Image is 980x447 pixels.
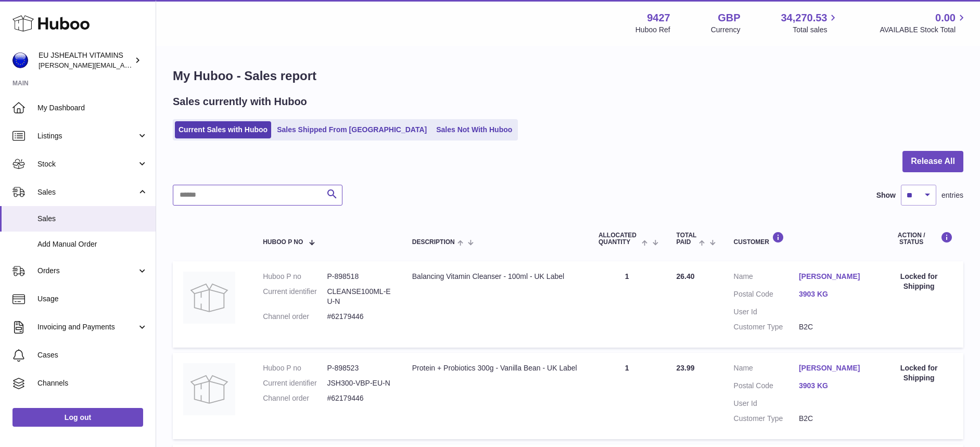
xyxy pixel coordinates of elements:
dd: B2C [799,322,864,332]
strong: 9427 [647,11,670,25]
dd: P-898518 [327,272,391,282]
dt: Huboo P no [263,363,327,373]
a: [PERSON_NAME] [799,363,864,373]
div: Locked for Shipping [885,363,953,383]
img: no-photo.jpg [183,363,235,415]
span: Sales [37,214,148,224]
dd: #62179446 [327,312,391,322]
dd: JSH300-VBP-EU-N [327,378,391,388]
img: laura@jessicasepel.com [12,53,28,68]
div: Action / Status [885,232,953,246]
dd: CLEANSE100ML-EU-N [327,287,391,306]
dt: Current identifier [263,287,327,306]
span: 26.40 [677,272,695,280]
span: Description [412,239,455,246]
td: 1 [588,353,666,439]
a: Sales Shipped From [GEOGRAPHIC_DATA] [273,121,430,138]
div: Protein + Probiotics 300g - Vanilla Bean - UK Label [412,363,578,373]
span: Orders [37,266,137,276]
dt: Customer Type [734,322,799,332]
div: Currency [711,25,741,35]
dt: Channel order [263,312,327,322]
span: 34,270.53 [781,11,827,25]
dt: User Id [734,307,799,317]
dt: Current identifier [263,378,327,388]
span: My Dashboard [37,103,148,113]
span: Sales [37,187,137,197]
span: Huboo P no [263,239,303,246]
div: Huboo Ref [635,25,670,35]
div: EU JSHEALTH VITAMINS [39,50,132,70]
a: 0.00 AVAILABLE Stock Total [880,11,968,35]
span: Stock [37,159,137,169]
dt: Channel order [263,393,327,403]
span: [PERSON_NAME][EMAIL_ADDRESS][DOMAIN_NAME] [39,61,209,69]
span: Total sales [793,25,839,35]
span: Usage [37,294,148,304]
span: AVAILABLE Stock Total [880,25,968,35]
span: Invoicing and Payments [37,322,137,332]
dd: #62179446 [327,393,391,403]
dt: Customer Type [734,414,799,424]
dd: B2C [799,414,864,424]
h1: My Huboo - Sales report [173,68,963,84]
a: 34,270.53 Total sales [781,11,839,35]
dd: P-898523 [327,363,391,373]
span: Total paid [677,232,697,246]
span: ALLOCATED Quantity [599,232,639,246]
dt: Postal Code [734,381,799,393]
a: 3903 KG [799,289,864,299]
strong: GBP [718,11,740,25]
span: Add Manual Order [37,239,148,249]
div: Locked for Shipping [885,272,953,291]
dt: Name [734,363,799,376]
dt: User Id [734,399,799,408]
dt: Name [734,272,799,284]
span: Listings [37,131,137,141]
a: Current Sales with Huboo [175,121,271,138]
span: 0.00 [935,11,956,25]
a: Log out [12,408,143,427]
span: 23.99 [677,364,695,372]
dt: Postal Code [734,289,799,302]
span: Cases [37,350,148,360]
span: entries [941,190,963,200]
div: Balancing Vitamin Cleanser - 100ml - UK Label [412,272,578,282]
div: Customer [734,232,864,246]
td: 1 [588,261,666,348]
a: 3903 KG [799,381,864,391]
a: [PERSON_NAME] [799,272,864,282]
img: no-photo.jpg [183,272,235,324]
label: Show [876,190,896,200]
h2: Sales currently with Huboo [173,95,307,109]
span: Channels [37,378,148,388]
button: Release All [902,151,963,172]
a: Sales Not With Huboo [432,121,516,138]
dt: Huboo P no [263,272,327,282]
